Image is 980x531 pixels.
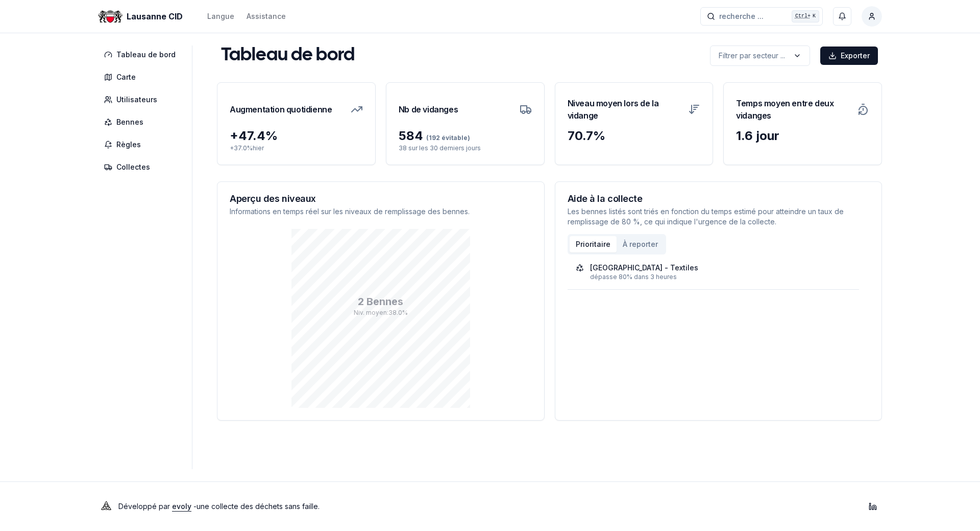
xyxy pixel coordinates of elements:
[719,11,764,21] span: recherche ...
[98,10,187,22] a: Lausanne CID
[399,95,458,124] h3: Nb de vidanges
[118,499,320,514] p: Développé par - une collecte des déchets sans faille .
[98,113,186,131] a: Bennes
[570,236,617,252] button: Prioritaire
[230,194,532,203] h3: Aperçu des niveaux
[710,45,810,66] button: label
[230,95,332,124] h3: Augmentation quotidienne
[116,162,150,172] span: Collectes
[116,50,176,60] span: Tableau de bord
[568,206,870,227] p: Les bennes listés sont triés en fonction du temps estimé pour atteindre un taux de remplissage de...
[700,7,823,26] button: recherche ...Ctrl+K
[247,10,286,22] a: Assistance
[221,45,355,66] h1: Tableau de bord
[230,206,532,217] p: Informations en temps réel sur les niveaux de remplissage des bennes.
[736,128,869,144] div: 1.6 jour
[399,144,532,152] p: 38 sur les 30 derniers jours
[172,502,191,511] a: evoly
[230,128,363,144] div: + 47.4 %
[230,144,363,152] p: + 37.0 % hier
[423,134,470,142] span: (192 évitable)
[568,128,701,144] div: 70.7 %
[590,263,698,273] div: [GEOGRAPHIC_DATA] - Textiles
[98,135,186,154] a: Règles
[98,68,186,86] a: Carte
[568,194,870,203] h3: Aide à la collecte
[568,95,682,124] h3: Niveau moyen lors de la vidange
[719,51,785,61] p: Filtrer par secteur ...
[116,140,141,150] span: Règles
[590,273,851,281] div: dépasse 80% dans 3 heures
[820,47,878,65] button: Exporter
[116,117,143,127] span: Bennes
[98,45,186,64] a: Tableau de bord
[116,95,157,105] span: Utilisateurs
[98,90,186,109] a: Utilisateurs
[207,11,234,21] div: Langue
[127,10,183,22] span: Lausanne CID
[576,263,851,281] a: [GEOGRAPHIC_DATA] - Textilesdépasse 80% dans 3 heures
[98,4,122,29] img: Lausanne CID Logo
[399,128,532,144] div: 584
[617,236,664,252] button: À reporter
[98,498,114,515] img: Evoly Logo
[736,95,851,124] h3: Temps moyen entre deux vidanges
[116,72,136,82] span: Carte
[207,10,234,22] button: Langue
[98,158,186,176] a: Collectes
